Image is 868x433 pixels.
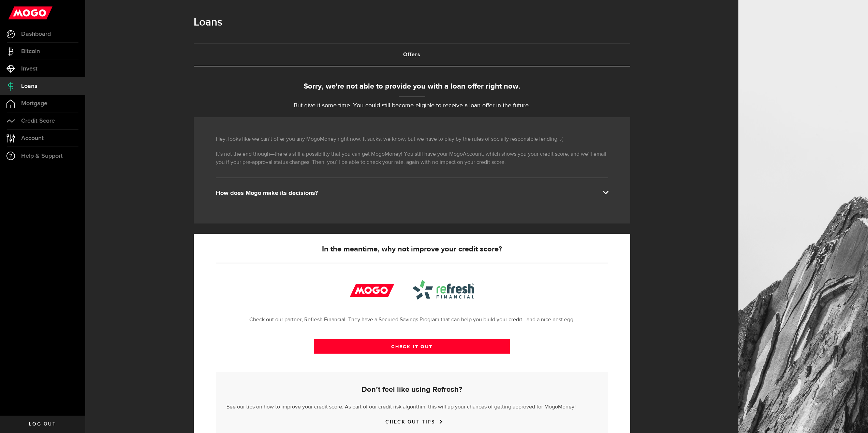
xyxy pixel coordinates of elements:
[21,31,51,37] span: Dashboard
[385,419,438,425] a: CHECK OUT TIPS
[194,43,630,66] ul: Tabs Navigation
[194,44,630,66] a: Offers
[216,150,608,167] p: It’s not the end though—there’s still a possibility that you can get MogoMoney! You still have yo...
[29,422,56,427] span: Log out
[226,401,598,411] p: See our tips on how to improve your credit score. As part of our credit risk algorithm, this will...
[216,135,608,143] p: Hey, looks like we can’t offer you any MogoMoney right now. It sucks, we know, but we have to pla...
[216,245,608,253] h5: In the meantime, why not improve your credit score?
[21,100,47,107] span: Mortgage
[21,153,63,159] span: Help & Support
[21,135,44,141] span: Account
[314,339,510,354] a: CHECK IT OUT
[21,118,55,124] span: Credit Score
[21,48,40,55] span: Bitcoin
[194,14,630,31] h1: Loans
[21,83,37,89] span: Loans
[194,81,630,92] div: Sorry, we're not able to provide you with a loan offer right now.
[194,101,630,110] p: But give it some time. You could still become eligible to receive a loan offer in the future.
[216,189,608,197] div: How does Mogo make its decisions?
[21,66,38,72] span: Invest
[226,386,598,394] h5: Don’t feel like using Refresh?
[216,316,608,324] p: Check out our partner, Refresh Financial. They have a Secured Savings Program that can help you b...
[839,404,868,433] iframe: LiveChat chat widget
